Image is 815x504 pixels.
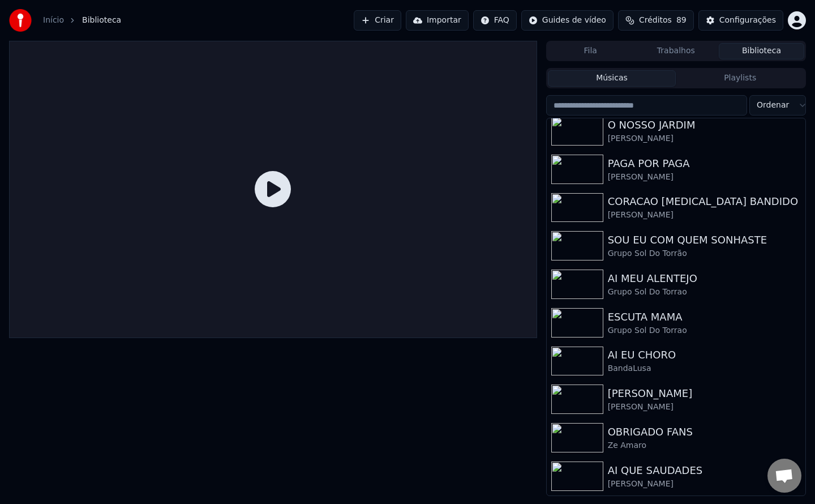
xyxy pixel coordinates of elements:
span: Biblioteca [82,15,121,26]
span: Créditos [639,15,672,26]
button: Músicas [548,70,676,87]
div: [PERSON_NAME] [608,172,801,183]
div: Ze Amaro [608,440,801,451]
button: Trabalhos [633,43,719,59]
button: Créditos89 [618,10,694,31]
span: Ordenar [757,100,789,111]
button: Playlists [676,70,804,87]
div: [PERSON_NAME] [608,133,801,144]
div: SOU EU COM QUEM SONHASTE [608,232,801,248]
div: Open chat [767,459,801,493]
div: ESCUTA MAMA [608,309,801,325]
div: CORACAO [MEDICAL_DATA] BANDIDO [608,194,801,210]
nav: breadcrumb [43,15,121,26]
div: OBRIGADO FANS [608,424,801,440]
div: [PERSON_NAME] [608,479,801,490]
div: AI EU CHORO [608,347,801,363]
button: Importar [406,10,469,31]
div: AI MEU ALENTEJO [608,271,801,287]
div: [PERSON_NAME] [608,386,801,402]
img: youka [9,9,32,32]
div: BandaLusa [608,363,801,374]
div: Grupo Sol Do Torrão [608,248,801,259]
div: [PERSON_NAME] [608,210,801,221]
button: Criar [354,10,401,31]
div: [PERSON_NAME] [608,402,801,413]
div: PAGA POR PAGA [608,156,801,172]
div: Grupo Sol Do Torrao [608,287,801,298]
a: Início [43,15,64,26]
div: O NOSSO JARDIM [608,117,801,133]
div: Grupo Sol Do Torrao [608,325,801,336]
div: AI QUE SAUDADES [608,463,801,479]
button: FAQ [473,10,517,31]
button: Biblioteca [719,43,804,59]
button: Fila [548,43,633,59]
button: Guides de vídeo [521,10,614,31]
span: 89 [676,15,687,26]
div: Configurações [719,15,776,26]
button: Configurações [698,10,783,31]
